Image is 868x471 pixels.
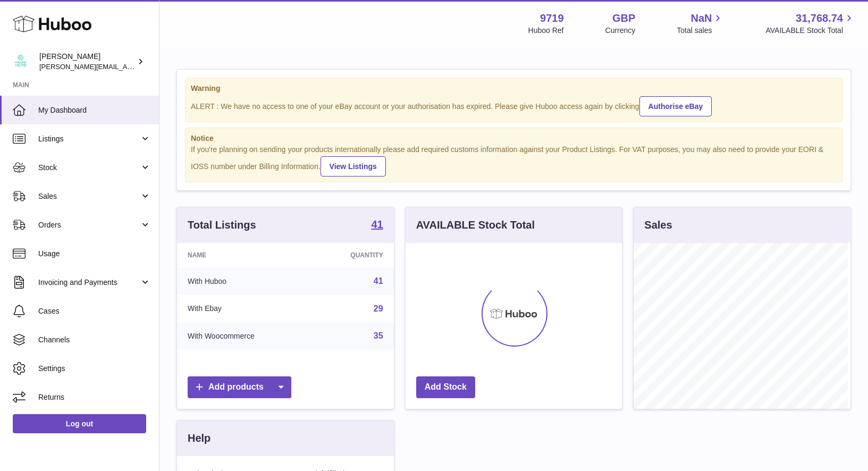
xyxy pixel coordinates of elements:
a: 29 [374,304,383,313]
span: Listings [38,134,140,144]
span: Channels [38,335,151,345]
span: Returns [38,392,151,402]
h3: Total Listings [188,218,256,232]
th: Quantity [311,243,394,267]
strong: GBP [612,11,635,26]
td: With Huboo [177,267,311,295]
span: Orders [38,220,140,230]
a: 31,768.74 AVAILABLE Stock Total [765,11,855,36]
h3: Sales [644,218,672,232]
div: Currency [605,26,636,36]
a: 41 [371,219,383,232]
strong: 41 [371,219,383,230]
span: [PERSON_NAME][EMAIL_ADDRESS][DOMAIN_NAME] [39,62,213,71]
span: Sales [38,191,140,201]
strong: 9719 [540,11,564,26]
span: 31,768.74 [796,11,843,26]
span: My Dashboard [38,105,151,115]
a: Add products [188,376,291,398]
strong: Notice [191,133,837,144]
span: Cases [38,306,151,316]
div: If you're planning on sending your products internationally please add required customs informati... [191,145,837,176]
span: Usage [38,249,151,259]
span: Total sales [677,26,724,36]
a: 35 [374,331,383,340]
img: andy@holisticherb.co.uk [13,54,29,70]
a: View Listings [321,156,386,176]
h3: Help [188,431,210,445]
a: Log out [13,414,146,433]
strong: Warning [191,83,837,94]
span: Invoicing and Payments [38,277,140,288]
span: Settings [38,364,151,374]
h3: AVAILABLE Stock Total [416,218,535,232]
span: NaN [690,11,712,26]
a: Add Stock [416,376,475,398]
span: AVAILABLE Stock Total [765,26,855,36]
div: [PERSON_NAME] [39,52,135,72]
div: Huboo Ref [528,26,564,36]
a: Authorise eBay [639,96,712,116]
span: Stock [38,163,140,173]
div: ALERT : We have no access to one of your eBay account or your authorisation has expired. Please g... [191,95,837,116]
th: Name [177,243,311,267]
td: With Ebay [177,295,311,323]
td: With Woocommerce [177,322,311,350]
a: 41 [374,276,383,285]
a: NaN Total sales [677,11,724,36]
